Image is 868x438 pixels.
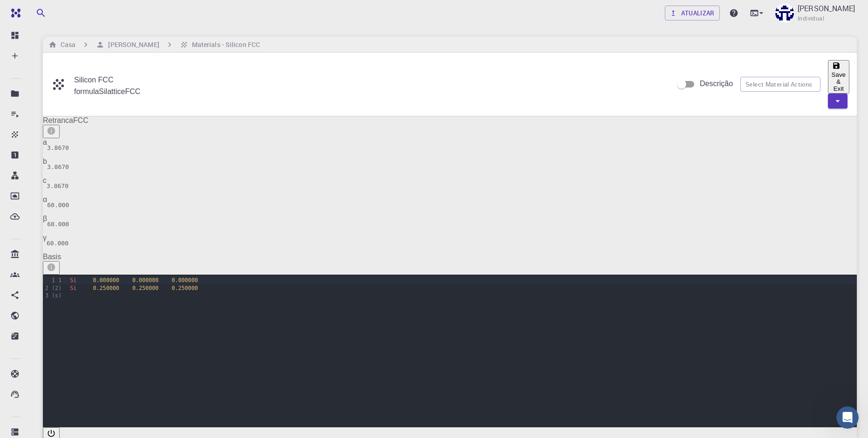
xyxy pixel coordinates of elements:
[171,285,198,291] span: 0.250000
[43,176,47,184] span: c
[93,285,119,291] span: 0.250000
[125,88,140,95] span: FCC
[57,40,75,50] h6: Casa
[43,215,47,222] span: β
[47,240,68,247] pre: 60.000
[43,138,47,146] span: a
[93,277,119,283] span: 0.000000
[47,182,68,189] pre: 3.8670
[188,40,260,50] h6: Materials - Silicon FCC
[43,234,47,242] span: γ
[132,277,158,283] span: 0.000000
[43,195,47,203] span: α
[70,285,76,291] span: Si
[43,292,63,299] div: 3 (s)
[43,261,60,275] button: info
[7,8,21,18] img: logo
[18,7,51,15] span: Suporte
[43,276,63,284] div: 1 1
[740,77,820,92] button: Select Material Actions
[47,221,69,228] pre: 60.000
[43,284,63,292] div: 2 (2)
[43,116,73,124] span: Retranca
[798,3,855,14] p: [PERSON_NAME]
[73,116,89,124] span: FCC
[74,88,99,95] span: formula
[43,253,61,261] span: Basis
[775,4,794,22] img: isac castro
[104,40,159,50] h6: [PERSON_NAME]
[47,144,69,151] pre: 3.8670
[47,40,262,50] nav: breadcrumb
[43,157,47,165] span: b
[47,202,69,209] pre: 60.000
[70,277,76,283] span: Si
[828,60,849,94] button: Save & Exit
[99,88,105,95] span: Si
[798,14,824,23] span: Individual
[106,88,125,95] span: lattice
[47,163,69,170] pre: 3.8670
[132,285,158,291] span: 0.250000
[43,125,60,138] button: info
[836,406,859,429] iframe: Intercom live chat
[665,6,720,20] a: Atualizar
[171,277,198,283] span: 0.000000
[700,80,733,88] span: Descrição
